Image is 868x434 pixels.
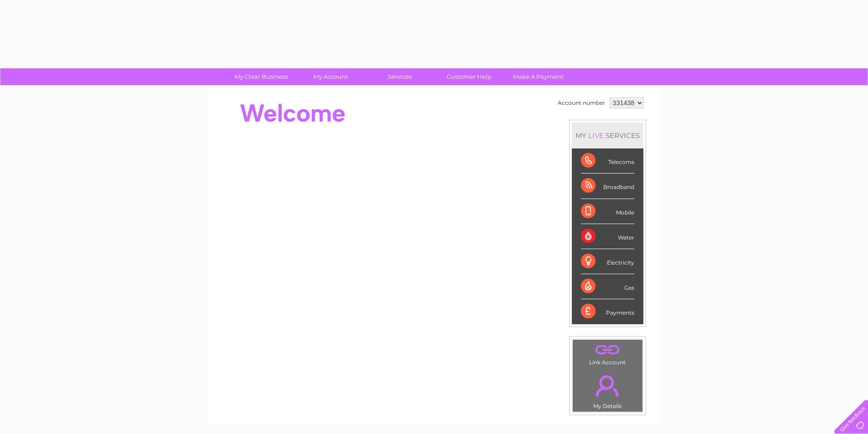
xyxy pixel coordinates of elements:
td: Link Account [572,339,643,368]
a: Services [362,68,437,85]
div: Broadband [581,174,634,199]
td: Account number [555,95,607,111]
a: Make A Payment [501,68,576,85]
div: LIVE [586,131,606,140]
div: Telecoms [581,148,634,174]
a: My Account [293,68,368,85]
a: . [575,370,640,402]
div: Mobile [581,199,634,224]
a: Customer Help [431,68,507,85]
td: My Details [572,368,643,412]
div: Electricity [581,249,634,274]
div: MY SERVICES [572,123,643,148]
div: Payments [581,299,634,324]
div: Water [581,224,634,249]
a: My Clear Business [224,68,299,85]
a: . [575,342,640,358]
div: Gas [581,274,634,299]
